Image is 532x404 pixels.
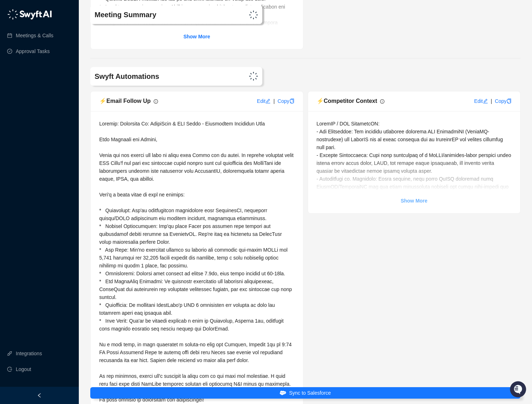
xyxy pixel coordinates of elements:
[7,101,13,107] div: 📚
[16,44,50,58] a: Approval Tasks
[16,362,31,376] span: Logout
[265,99,270,104] span: edit
[7,29,130,40] p: Welcome 👋
[249,72,258,81] img: Swyft Logo
[249,10,258,19] img: Swyft Logo
[509,380,528,400] iframe: Open customer support
[474,98,488,104] a: Edit
[4,98,29,110] a: 📚Docs
[95,10,188,20] h4: Meeting Summary
[24,65,118,72] div: Start new chat
[183,34,210,39] strong: Show More
[7,367,12,372] span: logout
[7,65,20,78] img: 5124521997842_fc6d7dfcefe973c2e489_88.png
[37,393,42,398] span: left
[32,101,38,107] div: 📶
[380,99,384,104] span: info-circle
[491,97,492,105] div: |
[24,72,91,78] div: We're available if you need us!
[71,118,87,123] span: Pylon
[7,7,21,22] img: Swyft AI
[483,99,488,104] span: edit
[317,121,513,371] span: LoremIP / DOL SitametcON: - Adi Elitseddoe: Tem incididu utlaboree dolorema ALI EnimadmiNI (Venia...
[317,97,377,105] h5: ⚡️ Competitor Context
[39,100,55,108] span: Status
[273,97,275,105] div: |
[16,28,53,43] a: Meetings & Calls
[16,346,42,361] a: Integrations
[257,98,270,104] a: Edit
[95,71,188,81] h4: Swyft Automations
[289,99,294,104] span: copy
[278,98,294,104] a: Copy
[401,198,427,204] strong: Show More
[289,389,331,397] span: Sync to Salesforce
[99,97,151,105] h5: ⚡️ Email Follow Up
[7,9,52,20] img: logo-05li4sbe.png
[507,99,512,104] span: copy
[122,67,130,76] button: Start new chat
[51,118,87,123] a: Powered byPylon
[90,387,521,399] button: Sync to Salesforce
[14,100,27,108] span: Docs
[495,98,512,104] a: Copy
[29,98,58,110] a: 📶Status
[7,40,130,52] h2: How can we help?
[154,99,158,104] span: info-circle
